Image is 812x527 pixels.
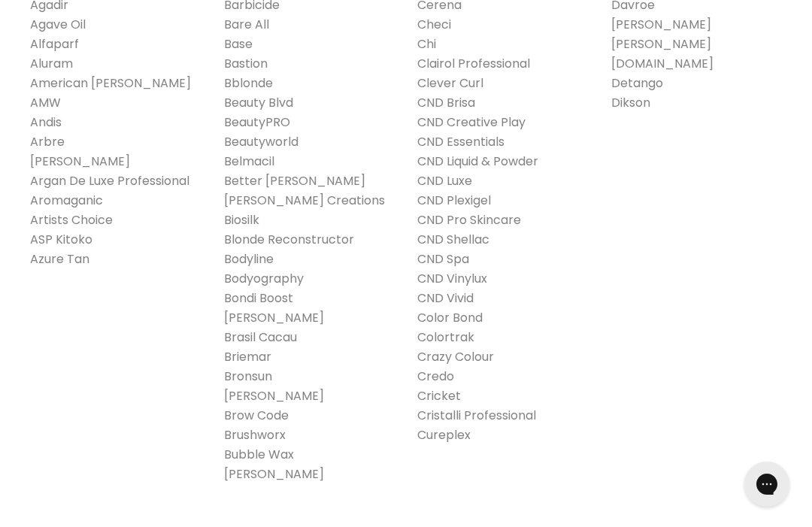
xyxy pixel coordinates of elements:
a: CND Vinylux [417,270,487,287]
a: AMW [30,94,61,111]
a: Base [224,35,253,53]
a: Artists Choice [30,211,113,229]
a: Alfaparf [30,35,79,53]
a: Bubble Wax [224,446,294,463]
a: [PERSON_NAME] [224,387,324,404]
a: CND Pro Skincare [417,211,521,229]
a: CND Shellac [417,231,489,248]
a: Beauty Blvd [224,94,293,111]
a: CND Spa [417,250,469,268]
a: [PERSON_NAME] [611,35,711,53]
a: Briemar [224,348,271,365]
a: [DOMAIN_NAME] [611,55,714,72]
a: Aromaganic [30,192,103,209]
a: Dikson [611,94,650,111]
a: Colortrak [417,329,474,346]
a: American [PERSON_NAME] [30,74,191,92]
a: Clever Curl [417,74,483,92]
a: Clairol Professional [417,55,530,72]
a: Bondi Boost [224,289,293,307]
a: Bare All [224,16,269,33]
a: Agave Oil [30,16,86,33]
a: [PERSON_NAME] [30,153,130,170]
a: Cureplex [417,426,471,444]
a: CND Liquid & Powder [417,153,538,170]
a: CND Essentials [417,133,504,150]
a: Beautyworld [224,133,298,150]
a: Bastion [224,55,268,72]
a: Blonde Reconstructor [224,231,354,248]
a: Bblonde [224,74,273,92]
a: CND Creative Play [417,114,526,131]
a: CND Brisa [417,94,475,111]
a: BeautyPRO [224,114,290,131]
a: Detango [611,74,663,92]
a: CND Plexigel [417,192,491,209]
a: [PERSON_NAME] [224,465,324,483]
a: Andis [30,114,62,131]
a: Color Bond [417,309,483,326]
a: Bronsun [224,368,272,385]
a: Bodyography [224,270,304,287]
a: Brushworx [224,426,286,444]
a: ASP Kitoko [30,231,92,248]
a: Cristalli Professional [417,407,536,424]
a: Credo [417,368,454,385]
a: Checi [417,16,451,33]
iframe: Gorgias live chat messenger [737,456,797,512]
a: Better [PERSON_NAME] [224,172,365,189]
a: Chi [417,35,436,53]
a: Argan De Luxe Professional [30,172,189,189]
a: Brow Code [224,407,289,424]
a: Crazy Colour [417,348,494,365]
a: [PERSON_NAME] [611,16,711,33]
a: Brasil Cacau [224,329,297,346]
a: Arbre [30,133,65,150]
a: CND Vivid [417,289,474,307]
a: Bodyline [224,250,274,268]
a: [PERSON_NAME] [224,309,324,326]
a: Biosilk [224,211,259,229]
a: CND Luxe [417,172,472,189]
a: Azure Tan [30,250,89,268]
a: Cricket [417,387,461,404]
a: Belmacil [224,153,274,170]
a: [PERSON_NAME] Creations [224,192,385,209]
a: Aluram [30,55,73,72]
